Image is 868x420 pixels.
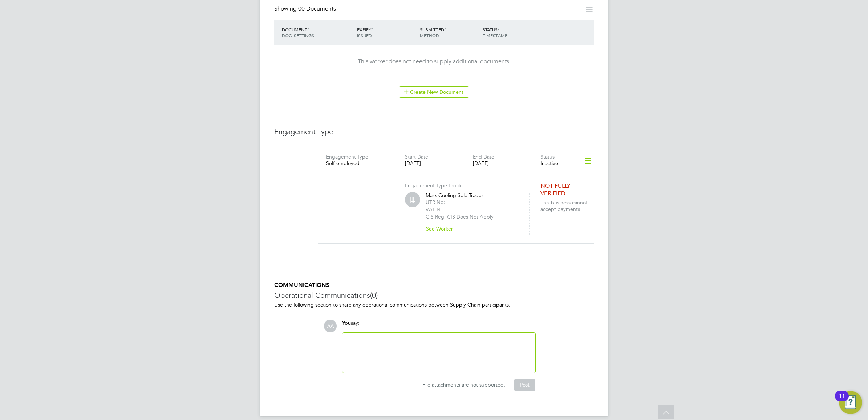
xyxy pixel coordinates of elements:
p: Use the following section to share any operational communications between Supply Chain participants. [274,301,594,308]
span: AA [324,320,337,332]
div: Self-employed [326,160,394,167]
span: ISSUED [357,32,372,38]
span: You [342,320,351,326]
h5: COMMUNICATIONS [274,281,594,289]
div: Showing [274,5,337,13]
div: This worker does not need to supply additional documents. [281,58,587,65]
span: / [498,27,499,32]
h3: Operational Communications [274,291,594,300]
label: End Date [473,153,494,160]
span: / [307,27,309,32]
label: UTR No: - [426,199,448,205]
div: DOCUMENT [280,23,355,42]
div: STATUS [481,23,544,42]
div: Inactive [540,160,574,167]
div: say: [342,320,536,332]
span: (0) [370,291,378,300]
span: / [371,27,373,32]
button: Open Resource Center, 11 new notifications [839,391,862,414]
span: File attachments are not supported. [422,381,505,388]
span: NOT FULLY VERIFIED [540,182,571,197]
div: [DATE] [405,160,472,167]
div: 11 [839,396,845,405]
button: See Worker [426,223,459,235]
div: Mark Cooling Sole Trader [426,192,520,235]
div: EXPIRY [355,23,418,42]
button: Create New Document [399,86,469,98]
button: Post [514,379,535,391]
span: This business cannot accept payments [540,199,597,212]
span: METHOD [420,32,439,38]
span: 00 Documents [298,5,336,12]
span: TIMESTAMP [483,32,507,38]
span: DOC. SETTINGS [282,32,314,38]
label: Start Date [405,153,428,160]
div: [DATE] [473,160,540,167]
div: SUBMITTED [418,23,481,42]
label: CIS Reg: CIS Does Not Apply [426,213,494,220]
label: Engagement Type Profile [405,182,463,189]
label: Engagement Type [326,153,368,160]
h3: Engagement Type [274,127,594,136]
label: VAT No: - [426,206,448,213]
span: / [444,27,446,32]
label: Status [540,153,555,160]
